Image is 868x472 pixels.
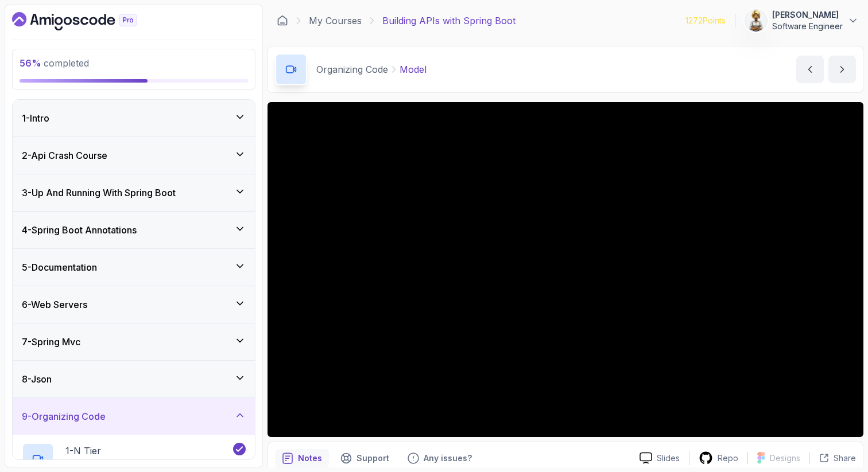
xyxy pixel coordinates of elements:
[630,452,689,464] a: Slides
[772,9,843,21] p: [PERSON_NAME]
[718,453,738,464] p: Repo
[657,453,680,464] p: Slides
[22,111,49,125] h3: 1 - Intro
[13,249,255,286] button: 5-Documentation
[13,398,255,435] button: 9-Organizing Code
[65,444,101,458] p: 1 - N Tier
[22,298,87,311] h3: 6 - Web Servers
[13,100,255,136] button: 1-Intro
[22,186,176,200] h3: 3 - Up And Running With Spring Boot
[828,56,856,83] button: next content
[834,453,856,464] p: Share
[745,10,767,32] img: user profile image
[13,361,255,397] button: 8-Json
[22,260,97,274] h3: 5 - Documentation
[20,57,41,69] span: 56 %
[13,212,255,248] button: 4-Spring Boot Annotations
[770,453,800,464] p: Designs
[424,453,472,464] p: Any issues?
[13,137,255,174] button: 2-Api Crash Course
[298,453,322,464] p: Notes
[22,223,137,237] h3: 4 - Spring Boot Annotations
[13,174,255,211] button: 3-Up And Running With Spring Boot
[275,449,329,467] button: notes button
[796,56,824,83] button: previous content
[809,453,856,464] button: Share
[13,286,255,323] button: 6-Web Servers
[356,453,389,464] p: Support
[382,14,516,28] p: Building APIs with Spring Boot
[268,102,863,437] iframe: 2 - Model
[316,63,388,76] p: Organizing Code
[401,449,479,467] button: Feedback button
[13,323,255,360] button: 7-Spring Mvc
[685,15,726,26] p: 1272 Points
[309,14,362,28] a: My Courses
[277,15,288,26] a: Dashboard
[22,372,52,386] h3: 8 - Json
[772,21,843,32] p: Software Engineer
[400,63,427,76] p: Model
[22,149,107,162] h3: 2 - Api Crash Course
[745,9,859,32] button: user profile image[PERSON_NAME]Software Engineer
[334,449,396,467] button: Support button
[20,57,89,69] span: completed
[689,451,747,465] a: Repo
[22,335,80,349] h3: 7 - Spring Mvc
[22,409,106,423] h3: 9 - Organizing Code
[12,12,164,30] a: Dashboard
